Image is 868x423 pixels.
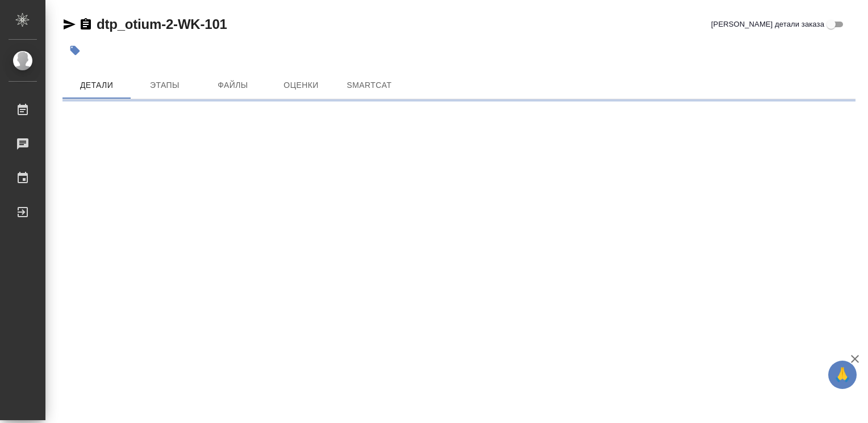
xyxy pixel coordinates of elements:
[342,78,397,92] span: SmartCat
[62,18,76,31] button: Скопировать ссылку для ЯМессенджера
[206,78,260,92] span: Файлы
[97,16,227,32] a: dtp_otium-2-WK-101
[828,361,857,389] button: 🙏
[833,363,852,387] span: 🙏
[69,78,124,92] span: Детали
[62,38,87,63] button: Добавить тэг
[79,18,93,31] button: Скопировать ссылку
[711,19,824,30] span: [PERSON_NAME] детали заказа
[274,78,328,92] span: Оценки
[137,78,192,92] span: Этапы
